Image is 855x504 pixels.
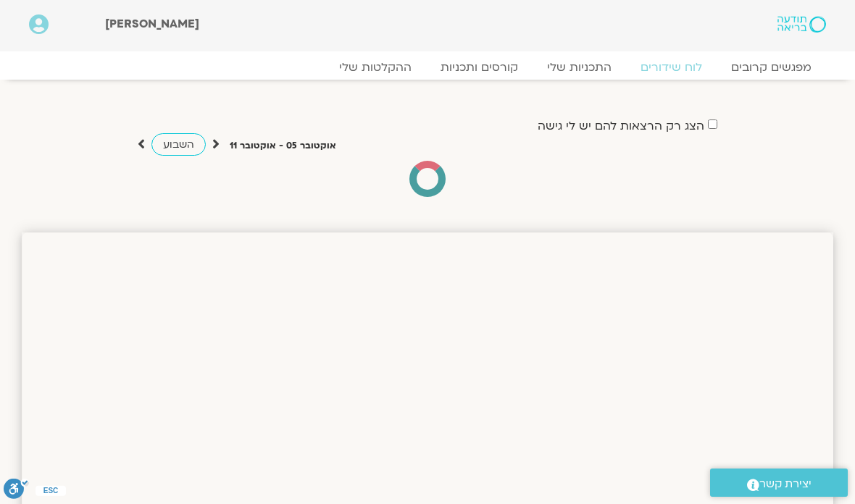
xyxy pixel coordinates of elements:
[538,119,704,133] label: הצג רק הרצאות להם יש לי גישה
[29,60,826,75] nav: Menu
[710,469,848,497] a: יצירת קשר
[717,60,826,75] a: מפגשים קרובים
[325,60,426,75] a: ההקלטות שלי
[105,16,199,32] span: [PERSON_NAME]
[626,60,717,75] a: לוח שידורים
[230,138,336,154] p: אוקטובר 05 - אוקטובר 11
[426,60,533,75] a: קורסים ותכניות
[151,133,206,156] a: השבוע
[759,474,812,494] span: יצירת קשר
[163,138,194,151] span: השבוע
[533,60,626,75] a: התכניות שלי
